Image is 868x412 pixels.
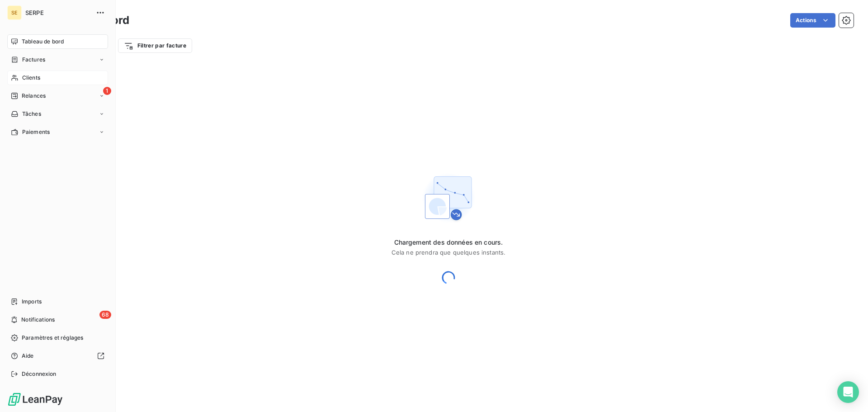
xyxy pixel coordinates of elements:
[22,298,42,306] span: Imports
[7,5,22,20] div: SE
[22,92,46,100] span: Relances
[22,74,40,82] span: Clients
[118,38,192,53] button: Filtrer par facture
[22,352,34,360] span: Aide
[21,316,55,324] span: Notifications
[25,9,90,16] span: SERPE
[22,110,41,118] span: Tâches
[392,249,506,256] span: Cela ne prendra que quelques instants.
[790,13,835,28] button: Actions
[103,87,111,95] span: 1
[22,56,45,64] span: Factures
[420,169,477,227] img: First time
[22,334,83,342] span: Paramètres et réglages
[22,370,57,378] span: Déconnexion
[392,238,506,247] span: Chargement des données en cours.
[7,392,63,407] img: Logo LeanPay
[22,38,64,46] span: Tableau de bord
[22,128,50,136] span: Paiements
[837,381,859,403] div: Open Intercom Messenger
[99,311,111,319] span: 68
[7,349,108,363] a: Aide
